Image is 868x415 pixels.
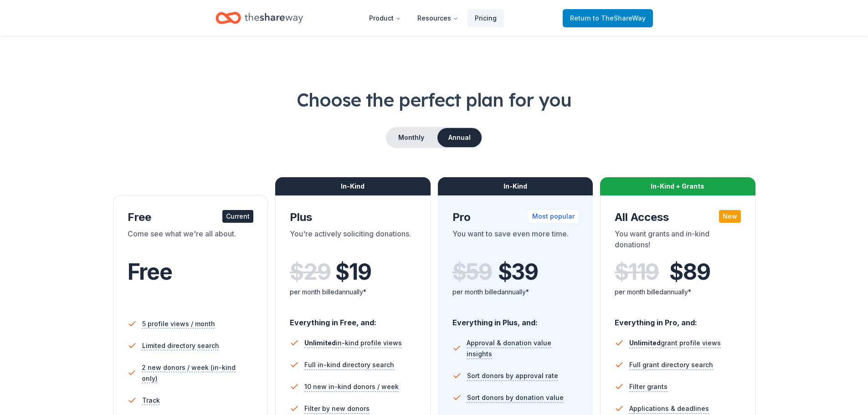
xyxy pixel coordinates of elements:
[452,228,579,254] div: You want to save even more time.
[290,228,416,254] div: You're actively soliciting donations.
[467,392,564,403] span: Sort donors by donation value
[142,395,160,406] span: Track
[719,210,741,223] div: New
[629,339,721,347] span: grant profile views
[304,381,399,392] span: 10 new in-kind donors / week
[600,177,755,195] div: In-Kind + Grants
[529,210,578,223] div: Most popular
[362,7,504,29] nav: Main
[467,9,504,27] a: Pricing
[128,210,254,225] div: Free
[362,9,408,27] button: Product
[629,381,668,392] span: Filter grants
[467,338,578,359] span: Approval & donation value insights
[452,210,579,225] div: Pro
[335,259,371,285] span: $ 19
[128,228,254,254] div: Come see what we're all about.
[216,7,303,29] a: Home
[290,210,416,225] div: Plus
[467,370,558,381] span: Sort donors by approval rate
[570,13,646,24] span: Return
[615,287,741,297] div: per month billed annually*
[142,362,253,384] span: 2 new donors / week (in-kind only)
[142,340,219,351] span: Limited directory search
[452,287,579,297] div: per month billed annually*
[410,9,466,27] button: Resources
[387,128,436,147] button: Monthly
[669,259,710,285] span: $ 89
[290,309,416,328] div: Everything in Free, and:
[615,309,741,328] div: Everything in Pro, and:
[304,339,402,347] span: in-kind profile views
[629,359,713,370] span: Full grant directory search
[304,339,336,347] span: Unlimited
[304,403,370,414] span: Filter by new donors
[629,339,661,347] span: Unlimited
[563,9,653,27] a: Returnto TheShareWay
[36,87,832,113] h1: Choose the perfect plan for you
[437,128,482,147] button: Annual
[615,228,741,254] div: You want grants and in-kind donations!
[304,359,394,370] span: Full in-kind directory search
[452,309,579,328] div: Everything in Plus, and:
[128,258,172,285] span: Free
[142,318,215,329] span: 5 profile views / month
[498,259,538,285] span: $ 39
[438,177,593,195] div: In-Kind
[275,177,431,195] div: In-Kind
[222,210,253,223] div: Current
[629,403,709,414] span: Applications & deadlines
[290,287,416,297] div: per month billed annually*
[615,210,741,225] div: All Access
[593,14,646,22] span: to TheShareWay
